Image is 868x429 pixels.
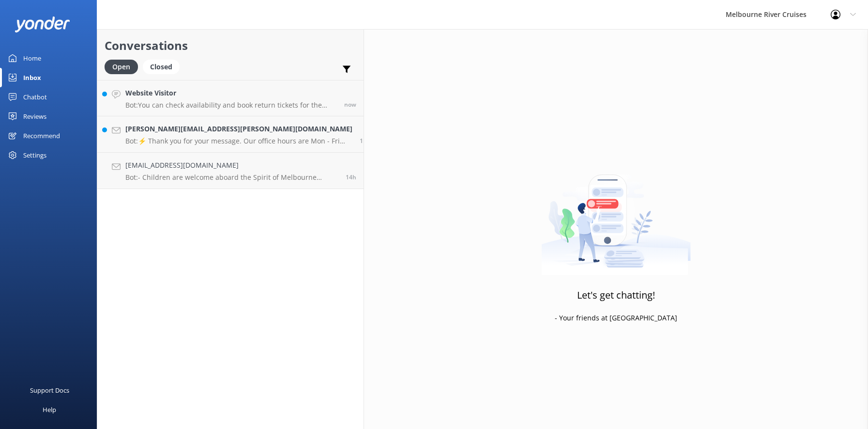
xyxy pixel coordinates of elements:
p: Bot: You can check availability and book return tickets for the Williamstown Ferry online at [URL... [125,101,337,110]
a: Website VisitorBot:You can check availability and book return tickets for the Williamstown Ferry ... [97,80,364,116]
div: Recommend [23,126,60,145]
div: Closed [143,60,180,74]
a: [EMAIL_ADDRESS][DOMAIN_NAME]Bot:- Children are welcome aboard the Spirit of Melbourne Dinner Crui... [97,153,364,189]
img: yonder-white-logo.png [15,16,70,32]
a: [PERSON_NAME][EMAIL_ADDRESS][PERSON_NAME][DOMAIN_NAME]Bot:⚡ Thank you for your message. Our offic... [97,116,364,153]
a: Closed [143,61,184,72]
h2: Conversations [105,36,356,55]
img: artwork of a man stealing a conversation from at giant smartphone [541,154,691,275]
h4: [PERSON_NAME][EMAIL_ADDRESS][PERSON_NAME][DOMAIN_NAME] [125,124,352,134]
div: Chatbot [23,87,47,107]
div: Open [105,60,138,74]
span: Oct 08 2025 12:44pm (UTC +11:00) Australia/Sydney [344,100,356,109]
p: - Your friends at [GEOGRAPHIC_DATA] [555,313,677,323]
div: Home [23,48,41,68]
div: Support Docs [30,381,69,400]
div: Reviews [23,107,46,126]
h3: Let's get chatting! [577,287,655,303]
h4: [EMAIL_ADDRESS][DOMAIN_NAME] [125,160,338,171]
span: Oct 07 2025 10:29pm (UTC +11:00) Australia/Sydney [346,173,356,181]
p: Bot: - Children are welcome aboard the Spirit of Melbourne Dinner Cruise, but they must remain se... [125,173,338,182]
p: Bot: ⚡ Thank you for your message. Our office hours are Mon - Fri 9.30am - 5pm. We'll get back to... [125,137,352,145]
div: Settings [23,145,46,165]
h4: Website Visitor [125,88,337,98]
div: Inbox [23,68,41,87]
div: Help [43,400,56,419]
a: Open [105,61,143,72]
span: Oct 08 2025 12:33pm (UTC +11:00) Australia/Sydney [360,137,372,145]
